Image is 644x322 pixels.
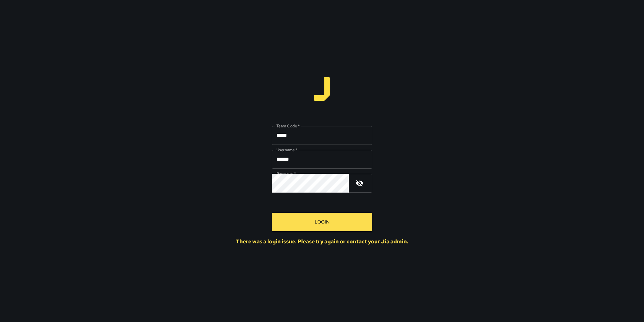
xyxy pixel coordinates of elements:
label: Team Code [276,123,300,129]
img: logo [310,77,334,101]
label: Password [276,171,296,176]
label: Username [276,147,297,153]
button: Login [272,213,372,231]
div: There was a login issue. Please try again or contact your Jia admin. [236,238,408,245]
